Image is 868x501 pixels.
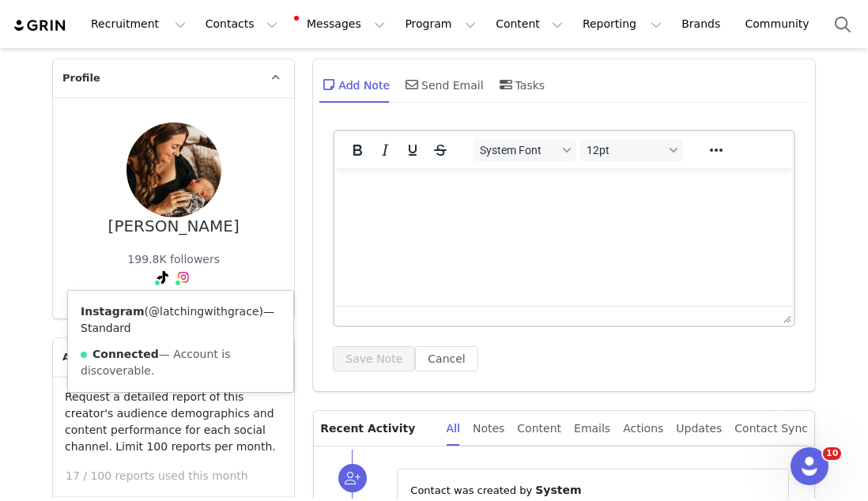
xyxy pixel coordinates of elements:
span: ( ) [145,305,263,318]
img: 6dc461e3-44d6-4e8b-827f-902ce0037869.jpg [126,122,221,217]
div: Press the Up and Down arrow keys to resize the editor. [777,307,794,326]
button: Fonts [474,139,576,161]
div: Add Note [319,66,390,104]
a: Community [736,6,826,42]
button: Underline [399,139,426,161]
button: Bold [344,139,371,161]
p: 17 / 100 reports used this month [66,468,294,484]
div: Actions [623,411,663,446]
button: Cancel [415,346,477,371]
button: Strikethrough [427,139,454,161]
button: Contacts [196,6,287,42]
div: Notes [473,411,504,446]
button: Content [486,6,572,42]
strong: Connected [92,348,159,360]
div: Send Email [402,66,484,104]
button: Recruitment [81,6,195,42]
div: Updates [676,411,722,446]
strong: Instagram [81,305,145,318]
div: Emails [574,411,610,446]
div: [PERSON_NAME] [108,217,240,235]
a: @latchingwithgrace [149,305,259,318]
button: Font sizes [580,139,683,161]
div: All [447,411,460,446]
span: Profile [62,70,100,86]
button: Search [825,6,860,42]
div: Contact Sync [734,411,808,446]
span: 10 [823,447,841,460]
iframe: Intercom live chat [791,447,828,485]
p: Recent Activity [320,411,433,446]
img: instagram.svg [177,271,190,284]
a: Brands [672,6,734,42]
span: System Font [480,144,557,156]
span: System [535,484,581,496]
button: Reveal or hide additional toolbar items [703,139,730,161]
div: Content [517,411,561,446]
p: Request a detailed report of this creator's audience demographics and content performance for eac... [65,389,282,455]
span: 12pt [587,144,664,156]
div: Tasks [496,66,545,104]
p: Contact was created by ⁨ ⁩ [410,482,776,499]
button: Reporting [573,6,671,42]
button: Save Note [333,346,415,371]
button: Messages [288,6,394,42]
iframe: Rich Text Area [334,168,794,306]
button: Program [395,6,485,42]
button: Italic [372,139,398,161]
div: 199.8K followers [127,251,220,268]
span: Audience Reports [62,349,165,365]
img: grin logo [13,18,68,33]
